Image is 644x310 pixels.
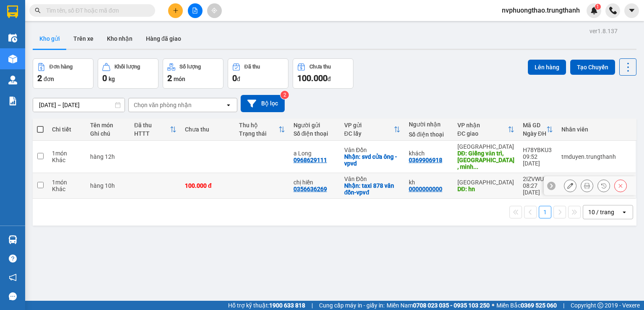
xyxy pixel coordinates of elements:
[244,64,260,70] div: Đã thu
[188,3,203,18] button: file-add
[185,182,231,189] div: 100.000 đ
[473,163,478,170] span: ...
[312,301,313,310] span: |
[228,58,288,89] button: Đã thu0đ
[7,5,18,18] img: logo-vxr
[90,153,126,160] div: hàng 12h
[409,121,449,128] div: Người nhận
[98,58,158,89] button: Khối lượng0kg
[564,179,576,192] div: Sửa đơn hàng
[344,153,400,167] div: Nhận: svd cửa ông -vpvd
[409,131,449,138] div: Số điện thoại
[344,182,400,196] div: Nhận: taxi 878 vân đồn-vpvđ
[102,73,107,83] span: 0
[523,153,553,167] div: 09:52 [DATE]
[293,58,353,89] button: Chưa thu100.000đ
[37,73,42,83] span: 2
[225,102,232,108] svg: open
[413,302,490,309] strong: 0708 023 035 - 0935 103 250
[46,6,145,15] input: Tìm tên, số ĐT hoặc mã đơn
[134,101,192,109] div: Chọn văn phòng nhận
[52,157,82,163] div: Khác
[609,7,617,14] img: phone-icon
[280,91,289,99] sup: 2
[595,4,601,10] sup: 1
[8,55,17,63] img: warehouse-icon
[52,126,82,133] div: Chi tiết
[192,8,198,13] span: file-add
[100,29,139,49] button: Kho nhận
[52,150,82,157] div: 1 món
[495,5,587,16] span: nvphuongthao.trungthanh
[628,7,636,14] span: caret-down
[52,179,82,186] div: 1 món
[344,122,394,129] div: VP gửi
[344,147,400,153] div: Vân Đồn
[344,130,394,137] div: ĐC lấy
[139,29,188,49] button: Hàng đã giao
[539,206,551,218] button: 1
[590,7,598,14] img: icon-new-feature
[49,64,73,70] div: Đơn hàng
[621,209,628,215] svg: open
[409,179,449,186] div: kh
[387,301,490,310] span: Miền Nam
[67,29,100,49] button: Trên xe
[528,60,566,75] button: Lên hàng
[596,4,599,10] span: 1
[457,150,514,170] div: DĐ: Giếng văn trì, phú minh , minh khai, bắc từ liêm
[492,304,494,307] span: ⚪️
[523,182,553,196] div: 08:27 [DATE]
[624,3,639,18] button: caret-down
[496,301,557,310] span: Miền Bắc
[457,143,514,150] div: [GEOGRAPHIC_DATA]
[327,76,331,82] span: đ
[134,122,170,129] div: Đã thu
[52,186,82,192] div: Khác
[293,179,336,186] div: chị hiền
[409,150,449,157] div: khách
[185,126,231,133] div: Chưa thu
[340,118,405,141] th: Toggle SortBy
[9,255,17,263] span: question-circle
[8,34,17,42] img: warehouse-icon
[293,157,327,163] div: 0968629111
[114,64,140,70] div: Khối lượng
[521,302,557,309] strong: 0369 525 060
[8,76,17,84] img: warehouse-icon
[563,301,564,310] span: |
[168,3,183,18] button: plus
[319,301,384,310] span: Cung cấp máy in - giấy in:
[269,302,305,309] strong: 1900 633 818
[239,122,278,129] div: Thu hộ
[561,126,631,133] div: Nhân viên
[241,95,285,112] button: Bộ lọc
[235,118,289,141] th: Toggle SortBy
[344,176,400,182] div: Vân Đồn
[33,58,93,89] button: Đơn hàng2đơn
[570,60,615,75] button: Tạo Chuyến
[239,130,278,137] div: Trạng thái
[9,273,17,281] span: notification
[523,147,553,153] div: H78YBKU3
[8,97,17,105] img: solution-icon
[293,122,336,129] div: Người gửi
[409,186,442,192] div: 0000000000
[173,8,179,13] span: plus
[523,176,553,182] div: 2IZVWUIN
[33,98,125,112] input: Select a date range.
[561,153,631,160] div: tmduyen.trungthanh
[588,208,614,216] div: 10 / trang
[232,73,237,83] span: 0
[457,186,514,192] div: DĐ: hn
[589,26,618,36] div: ver 1.8.137
[90,182,126,189] div: hàng 10h
[134,130,170,137] div: HTTT
[33,29,67,49] button: Kho gửi
[8,235,17,244] img: warehouse-icon
[309,64,331,70] div: Chưa thu
[293,130,336,137] div: Số điện thoại
[90,122,126,129] div: Tên món
[163,58,223,89] button: Số lượng2món
[179,64,201,70] div: Số lượng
